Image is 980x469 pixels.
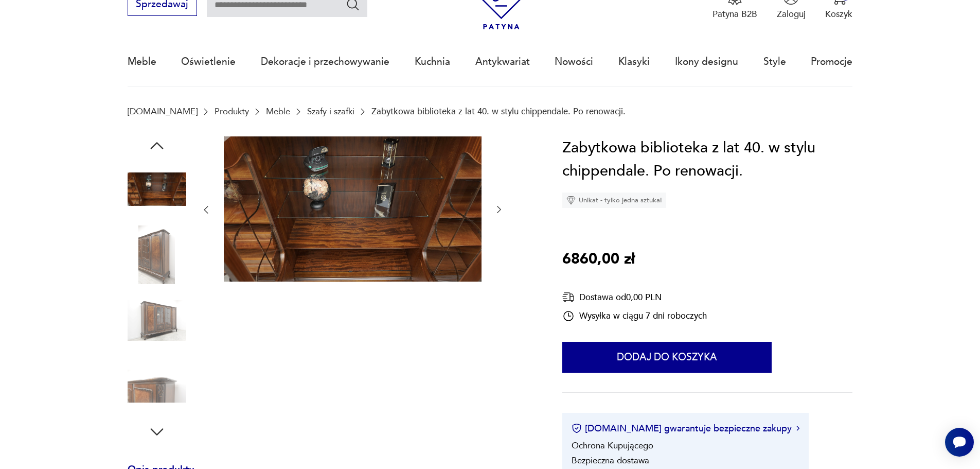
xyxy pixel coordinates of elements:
a: Kuchnia [415,38,450,85]
img: Ikona dostawy [562,291,575,304]
p: Zabytkowa biblioteka z lat 40. w stylu chippendale. Po renowacji. [371,107,626,116]
p: 6860,00 zł [562,248,635,271]
img: Ikona certyfikatu [572,423,582,433]
a: Szafy i szafki [307,107,354,116]
h1: Zabytkowa biblioteka z lat 40. w stylu chippendale. Po renowacji. [562,136,852,183]
a: Antykwariat [475,38,530,85]
div: Unikat - tylko jedna sztuka! [562,193,666,208]
button: Dodaj do koszyka [562,342,772,373]
button: [DOMAIN_NAME] gwarantuje bezpieczne zakupy [572,422,799,435]
div: Dostawa od 0,00 PLN [562,291,707,304]
img: Zdjęcie produktu Zabytkowa biblioteka z lat 40. w stylu chippendale. Po renowacji. [128,357,186,415]
a: Dekoracje i przechowywanie [261,38,389,85]
div: Wysyłka w ciągu 7 dni roboczych [562,310,707,322]
a: Sprzedawaj [128,1,197,9]
p: Koszyk [825,8,852,20]
a: Oświetlenie [181,38,236,85]
a: [DOMAIN_NAME] [128,107,198,116]
a: Produkty [215,107,249,116]
a: Ikony designu [675,38,738,85]
a: Style [763,38,786,85]
p: Patyna B2B [712,8,757,20]
li: Bezpieczna dostawa [572,455,649,466]
p: Zaloguj [777,8,806,20]
img: Zdjęcie produktu Zabytkowa biblioteka z lat 40. w stylu chippendale. Po renowacji. [128,160,186,219]
img: Ikona diamentu [566,196,576,205]
a: Meble [266,107,290,116]
img: Zdjęcie produktu Zabytkowa biblioteka z lat 40. w stylu chippendale. Po renowacji. [128,291,186,350]
iframe: Smartsupp widget button [945,428,974,457]
img: Zdjęcie produktu Zabytkowa biblioteka z lat 40. w stylu chippendale. Po renowacji. [224,136,482,282]
a: Meble [128,38,156,85]
a: Klasyki [618,38,650,85]
a: Nowości [555,38,593,85]
li: Ochrona Kupującego [572,440,653,451]
img: Ikona strzałki w prawo [796,426,799,431]
a: Promocje [811,38,852,85]
img: Zdjęcie produktu Zabytkowa biblioteka z lat 40. w stylu chippendale. Po renowacji. [128,225,186,284]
